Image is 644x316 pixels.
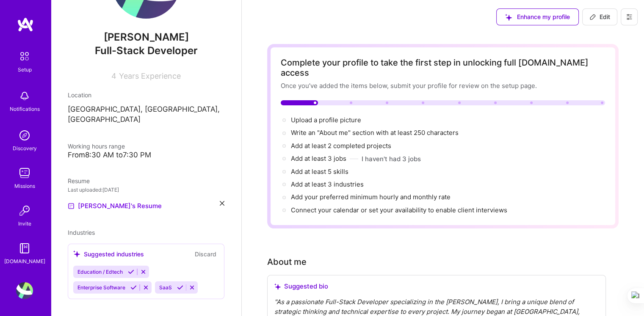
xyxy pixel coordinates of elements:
[73,250,144,258] div: Suggested industries
[291,154,346,162] span: Add at least 3 jobs
[68,201,162,211] a: [PERSON_NAME]'s Resume
[77,269,123,275] span: Education / Edtech
[16,127,33,144] img: discovery
[68,104,224,125] p: [GEOGRAPHIC_DATA], [GEOGRAPHIC_DATA], [GEOGRAPHIC_DATA]
[10,104,40,113] div: Notifications
[13,144,37,153] div: Discovery
[177,284,183,291] i: Accept
[267,256,307,268] div: About me
[77,284,125,291] span: Enterprise Software
[274,283,281,290] i: icon SuggestedTeams
[68,143,125,150] span: Working hours range
[95,44,198,57] span: Full-Stack Developer
[291,180,364,188] span: Add at least 3 industries
[68,185,224,194] div: Last uploaded: [DATE]
[68,177,90,184] span: Resume
[17,17,34,32] img: logo
[281,58,605,78] div: Complete your profile to take the first step in unlocking full [DOMAIN_NAME] access
[362,154,421,163] button: I haven't had 3 jobs
[68,151,224,159] div: From 8:30 AM to 7:30 PM
[18,65,32,74] div: Setup
[291,129,460,137] span: Write an "About me" section with at least 250 characters
[589,13,610,21] span: Edit
[68,229,95,236] span: Industries
[16,282,33,299] img: User Avatar
[130,284,137,291] i: Accept
[291,206,507,214] span: Connect your calendar or set your availability to enable client interviews
[140,269,146,275] i: Reject
[68,91,224,99] div: Location
[16,202,33,219] img: Invite
[119,71,181,80] span: Years Experience
[291,168,348,176] span: Add at least 5 skills
[68,203,75,209] img: Resume
[192,249,219,259] button: Discard
[68,31,224,44] span: [PERSON_NAME]
[4,257,45,266] div: [DOMAIN_NAME]
[291,142,391,150] span: Add at least 2 completed projects
[189,284,195,291] i: Reject
[16,240,33,257] img: guide book
[14,282,35,299] a: User Avatar
[18,219,31,228] div: Invite
[111,71,116,80] span: 4
[73,250,80,258] i: icon SuggestedTeams
[143,284,149,291] i: Reject
[220,201,224,206] i: icon Close
[291,116,361,124] span: Upload a profile picture
[128,269,134,275] i: Accept
[16,88,33,104] img: bell
[274,282,599,291] div: Suggested bio
[16,47,33,65] img: setup
[281,81,605,90] div: Once you’ve added the items below, submit your profile for review on the setup page.
[16,165,33,181] img: teamwork
[582,8,617,25] button: Edit
[14,181,35,190] div: Missions
[291,193,451,201] span: Add your preferred minimum hourly and monthly rate
[159,284,172,291] span: SaaS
